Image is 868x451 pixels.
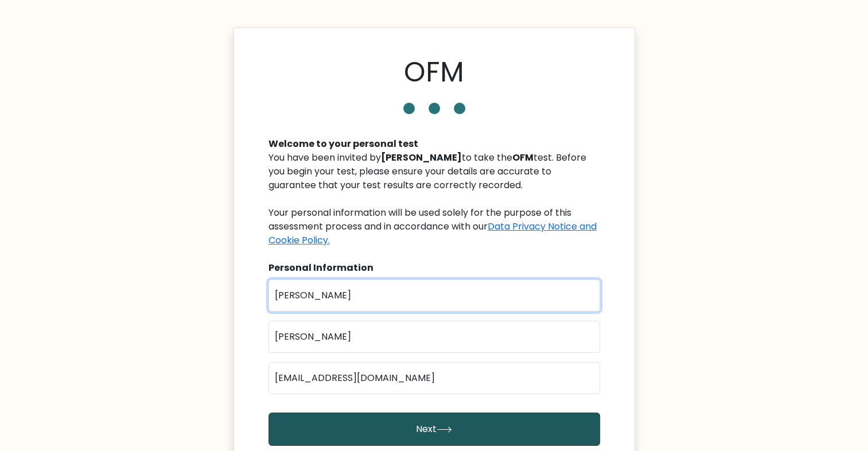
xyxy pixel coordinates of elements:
[268,362,600,394] input: Email
[268,321,600,353] input: Last name
[268,220,597,247] a: Data Privacy Notice and Cookie Policy.
[381,151,462,164] b: [PERSON_NAME]
[512,151,534,164] b: OFM
[268,279,600,312] input: First name
[268,137,600,151] div: Welcome to your personal test
[268,261,600,275] div: Personal Information
[268,151,600,247] div: You have been invited by to take the test. Before you begin your test, please ensure your details...
[404,56,464,89] h1: OFM
[268,413,600,446] button: Next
